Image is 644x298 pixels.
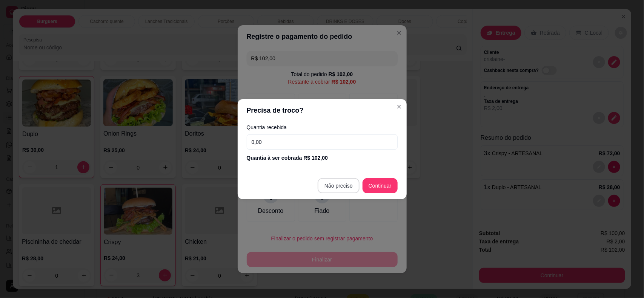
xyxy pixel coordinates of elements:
[247,154,398,162] div: Quantia à ser cobrada R$ 102,00
[238,99,407,122] header: Precisa de troco?
[393,101,405,113] button: Close
[318,178,360,193] button: Não preciso
[247,125,398,130] label: Quantia recebida
[363,178,398,193] button: Continuar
